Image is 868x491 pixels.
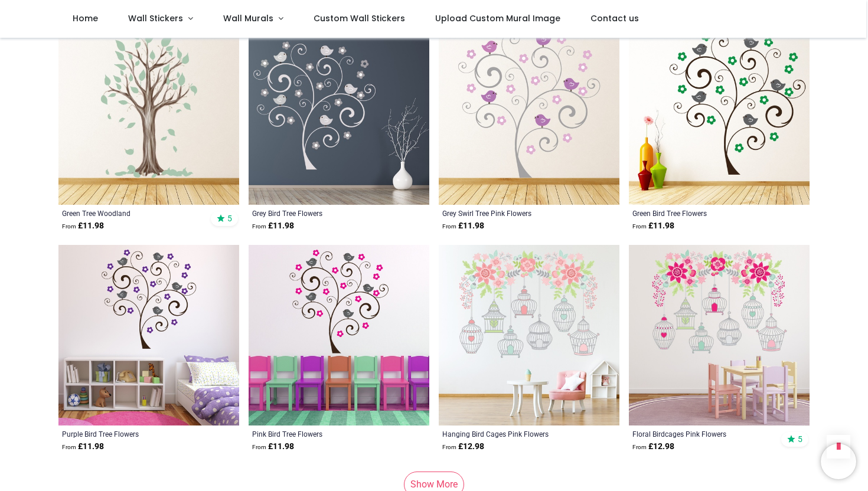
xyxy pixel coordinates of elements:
[439,24,619,205] img: Grey Swirl Tree Pink Flowers Wall Sticker
[632,220,674,232] strong: £ 11.98
[58,245,239,425] img: Purple Bird Tree Flowers Wall Sticker
[62,223,76,230] span: From
[252,441,294,453] strong: £ 11.98
[632,429,771,438] a: Floral Birdcages Pink Flowers
[227,213,232,224] span: 5
[442,208,581,218] a: Grey Swirl Tree Pink Flowers
[62,441,104,453] strong: £ 11.98
[442,444,456,450] span: From
[821,444,856,479] iframe: Brevo live chat
[252,223,266,230] span: From
[442,441,484,453] strong: £ 12.98
[442,429,581,438] a: Hanging Bird Cages Pink Flowers
[632,444,647,450] span: From
[632,441,674,453] strong: £ 12.98
[435,12,560,24] span: Upload Custom Mural Image
[252,444,266,450] span: From
[62,208,201,218] a: Green Tree Woodland
[58,24,239,205] img: Green Tree Woodland Wall Sticker
[62,429,201,438] a: Purple Bird Tree Flowers
[223,12,273,24] span: Wall Murals
[252,429,391,438] a: Pink Bird Tree Flowers
[249,24,429,205] img: Grey Bird Tree Flowers Wall Sticker
[442,220,484,232] strong: £ 11.98
[252,208,391,218] a: Grey Bird Tree Flowers
[73,12,98,24] span: Home
[62,220,104,232] strong: £ 11.98
[629,24,810,205] img: Green Bird Tree Flowers Wall Sticker
[128,12,183,24] span: Wall Stickers
[590,12,639,24] span: Contact us
[632,223,647,230] span: From
[314,12,405,24] span: Custom Wall Stickers
[439,245,619,425] img: Hanging Bird Cages Pink Flowers Wall Sticker
[442,223,456,230] span: From
[62,444,76,450] span: From
[629,245,810,425] img: Floral Birdcages Pink Flowers Wall Sticker
[249,245,429,425] img: Pink Bird Tree Flowers Wall Sticker
[252,220,294,232] strong: £ 11.98
[632,208,771,218] a: Green Bird Tree Flowers
[798,434,802,444] span: 5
